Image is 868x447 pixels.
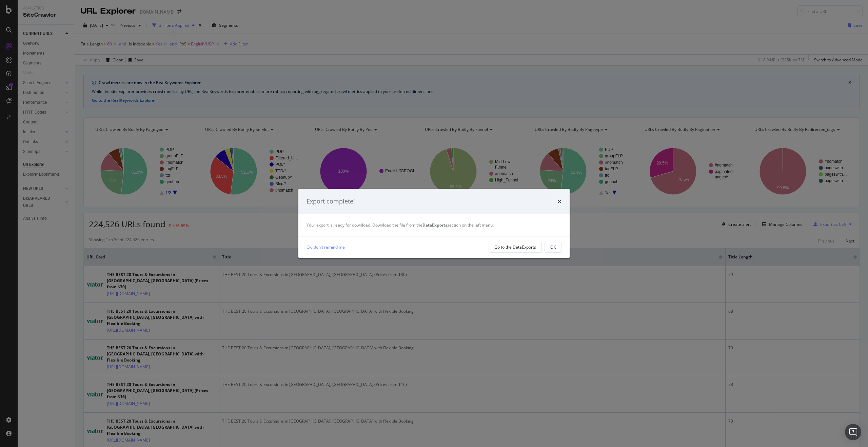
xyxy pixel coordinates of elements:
span: section on the left menu. [422,222,494,228]
div: Export complete! [307,197,355,206]
strong: DataExports [422,222,447,228]
div: Your export is ready for download. Download the file from the [307,222,561,228]
div: modal [298,189,570,258]
div: Go to the DataExports [494,244,536,250]
a: Ok, don't remind me [307,244,345,251]
div: times [557,197,561,206]
button: Go to the DataExports [489,242,542,253]
button: OK [545,242,561,253]
div: OK [550,244,556,250]
div: Open Intercom Messenger [845,424,861,440]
